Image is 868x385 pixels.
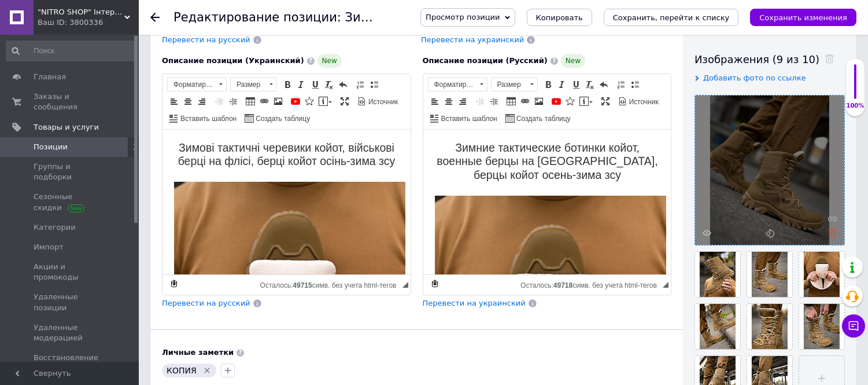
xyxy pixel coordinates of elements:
a: Подчеркнутый (Ctrl+U) [309,78,322,91]
a: Вставить шаблон [168,112,238,124]
a: Убрать форматирование [583,78,596,91]
a: Вставить / удалить маркированный список [629,78,641,91]
span: Просмотр позиции [426,13,500,21]
a: Форматирование [428,78,487,91]
a: Создать таблицу [504,112,572,124]
a: Изображение [533,95,545,108]
div: Вернуться назад [150,13,160,22]
span: Категории [34,222,76,233]
i: Сохранить изменения [759,13,847,22]
a: Изображение [272,95,285,108]
span: New [317,54,342,68]
div: Ваш ID: 3800336 [38,17,139,28]
a: Увеличить отступ [487,95,500,108]
span: Заказы и сообщения [34,91,107,112]
a: Таблица [505,95,518,108]
button: Чат с покупателем [842,314,865,338]
span: "NITRO SHOP" Інтернет магазин [38,7,124,17]
i: Сохранить, перейти к списку [613,13,730,22]
span: Акции и промокоды [34,262,107,283]
a: Источник [356,95,400,108]
a: Отменить (Ctrl+Z) [337,78,349,91]
input: Поиск [6,41,136,61]
span: Перевести на русский [162,299,250,307]
span: 49715 [293,281,312,289]
span: Добавить фото по ссылке [703,74,806,82]
a: По правому краю [195,95,208,108]
h2: Зимові тактичні черевики койот, військові берці на флісі, берці койот осінь-зима зсу [12,12,237,345]
iframe: Визуальный текстовый редактор, 3741F0A5-0141-4C19-AD94-F5A0CBF6DBDF [423,130,671,274]
b: Личные заметки [162,348,234,357]
a: По левому краю [168,95,180,108]
a: Вставить иконку [303,95,316,108]
span: Удаленные модерацией [34,322,107,343]
div: Изображения (9 из 10) [695,52,845,67]
span: Форматирование [168,78,215,91]
span: Создать таблицу [254,114,310,124]
button: Сохранить изменения [750,9,856,26]
a: Сделать резервную копию сейчас [429,277,441,290]
span: Перевести на украинский [423,299,526,307]
span: New [561,54,585,68]
a: Добавить видео с YouTube [550,95,563,108]
a: Уменьшить отступ [474,95,486,108]
a: Сделать резервную копию сейчас [168,277,180,290]
span: Позиции [34,142,68,152]
a: Таблица [244,95,257,108]
a: Добавить видео с YouTube [289,95,302,108]
a: Вставить / удалить маркированный список [368,78,381,91]
div: 100% [846,102,865,110]
span: Вставить шаблон [439,114,497,124]
a: Курсив (Ctrl+I) [295,78,308,91]
span: Источник [367,97,398,107]
a: Вставить/Редактировать ссылку (Ctrl+L) [258,95,271,108]
a: Форматирование [167,78,227,91]
span: Товары и услуги [34,122,99,133]
span: Копировать [536,13,583,22]
a: Вставить иконку [564,95,577,108]
a: Размер [491,78,538,91]
span: Создать таблицу [515,114,571,124]
svg: Удалить метку [202,366,212,375]
a: Вставить сообщение [317,95,334,108]
a: Полужирный (Ctrl+B) [281,78,294,91]
a: Убрать форматирование [323,78,335,91]
a: По правому краю [456,95,469,108]
span: Восстановление позиций [34,353,107,373]
span: Размер [492,78,526,91]
span: Удаленные позиции [34,292,107,313]
div: Подсчет символов [520,278,663,289]
span: Вставить шаблон [179,114,237,124]
a: По левому краю [429,95,441,108]
iframe: Визуальный текстовый редактор, 229E5EE0-92DD-4B11-854C-8218CCBC3B58 [162,130,411,274]
span: Размер [231,78,265,91]
button: Сохранить, перейти к списку [604,9,739,26]
a: Создать таблицу [243,112,312,124]
a: Отменить (Ctrl+Z) [597,78,610,91]
h2: Зимние тактические ботинки койот, военные берцы на [GEOGRAPHIC_DATA], берцы койот осень-зима зсу [12,12,237,358]
span: Перетащите для изменения размера [663,282,668,288]
span: Источник [627,97,659,107]
a: Развернуть [599,95,612,108]
span: Импорт [34,242,64,252]
a: Источник [616,95,660,108]
a: Подчеркнутый (Ctrl+U) [570,78,582,91]
a: Вставить/Редактировать ссылку (Ctrl+L) [519,95,531,108]
a: Увеличить отступ [227,95,239,108]
a: Размер [230,78,277,91]
a: По центру [442,95,455,108]
span: 49718 [553,281,572,289]
div: 100% Качество заполнения [845,58,865,116]
a: Развернуть [338,95,351,108]
span: Главная [34,72,66,82]
span: Форматирование [429,78,476,91]
span: КОПИЯ [167,366,197,375]
a: Вставить / удалить нумерованный список [615,78,627,91]
a: Вставить / удалить нумерованный список [354,78,367,91]
span: Группы и подборки [34,162,107,182]
span: Сезонные скидки [34,192,107,212]
a: Курсив (Ctrl+I) [556,78,568,91]
button: Копировать [527,9,592,26]
span: Описание позиции (Украинский) [162,56,304,65]
a: Вставить шаблон [429,112,499,124]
